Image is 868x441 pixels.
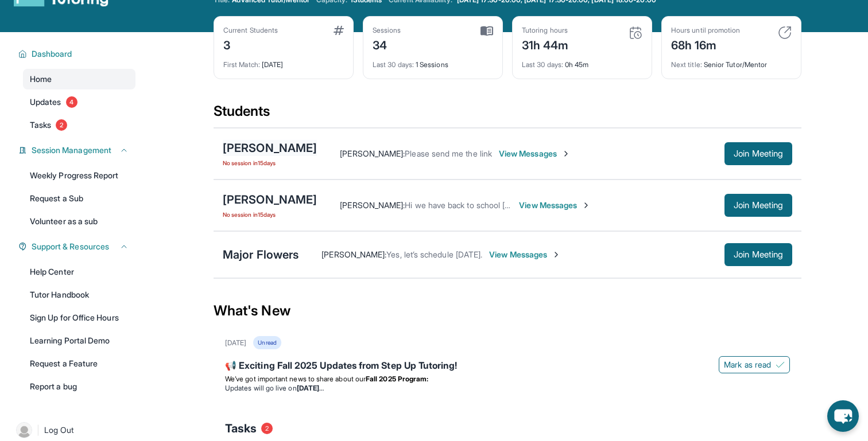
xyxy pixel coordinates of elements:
[223,247,299,263] div: Major Flowers
[223,35,278,53] div: 3
[724,243,792,266] button: Join Meeting
[37,423,40,437] span: |
[23,165,135,186] a: Weekly Progress Report
[44,424,74,436] span: Log Out
[223,60,260,69] span: First Match :
[225,358,790,374] div: 📢 Exciting Fall 2025 Updates from Step Up Tutoring!
[214,102,801,127] div: Students
[16,422,32,438] img: user-img
[734,251,783,258] span: Join Meeting
[373,60,414,69] span: Last 30 days :
[366,374,428,383] strong: Fall 2025 Program:
[321,249,386,259] span: [PERSON_NAME] :
[671,53,792,69] div: Senior Tutor/Mentor
[522,60,563,69] span: Last 30 days :
[23,188,135,209] a: Request a Sub
[23,330,135,351] a: Learning Portal Demo
[27,48,129,60] button: Dashboard
[724,142,792,165] button: Join Meeting
[223,192,317,208] div: [PERSON_NAME]
[522,26,569,35] div: Tutoring hours
[386,249,482,259] span: Yes, let’s schedule [DATE].
[23,307,135,328] a: Sign Up for Office Hours
[223,210,317,219] span: No session in 15 days
[519,200,591,211] span: View Messages
[334,26,344,35] img: card
[32,241,109,252] span: Support & Resources
[32,145,111,156] span: Session Management
[32,48,72,60] span: Dashboard
[582,201,591,210] img: Chevron-Right
[629,26,642,40] img: card
[30,96,61,108] span: Updates
[23,353,135,374] a: Request a Feature
[30,73,52,85] span: Home
[23,92,135,112] a: Updates4
[30,119,51,131] span: Tasks
[719,356,790,373] button: Mark as read
[297,384,324,392] strong: [DATE]
[373,26,401,35] div: Sessions
[734,202,783,209] span: Join Meeting
[23,69,135,89] a: Home
[223,26,278,35] div: Current Students
[373,53,493,69] div: 1 Sessions
[827,400,859,432] button: chat-button
[23,284,135,305] a: Tutor Handbook
[522,35,569,53] div: 31h 44m
[671,35,740,53] div: 68h 16m
[225,338,246,348] div: [DATE]
[776,360,785,369] img: Mark as read
[480,26,493,36] img: card
[261,423,273,434] span: 2
[340,149,405,158] span: [PERSON_NAME] :
[724,194,792,217] button: Join Meeting
[499,148,571,159] span: View Messages
[552,250,561,259] img: Chevron-Right
[23,211,135,232] a: Volunteer as a sub
[734,150,783,157] span: Join Meeting
[671,60,702,69] span: Next title :
[340,200,405,210] span: [PERSON_NAME] :
[66,96,77,108] span: 4
[225,420,257,436] span: Tasks
[225,384,790,393] li: Updates will go live on
[23,115,135,135] a: Tasks2
[56,119,67,131] span: 2
[405,149,492,158] span: Please send me the link
[223,158,317,167] span: No session in 15 days
[671,26,740,35] div: Hours until promotion
[724,359,771,370] span: Mark as read
[778,26,792,40] img: card
[23,262,135,282] a: Help Center
[27,241,129,252] button: Support & Resources
[489,249,561,260] span: View Messages
[214,286,801,336] div: What's New
[405,200,647,210] span: Hi we have back to school [DATE] [DATE] she is available till after 6
[522,53,642,69] div: 0h 45m
[373,35,401,53] div: 34
[27,145,129,156] button: Session Management
[223,53,344,69] div: [DATE]
[23,376,135,397] a: Report a bug
[225,374,366,383] span: We’ve got important news to share about our
[253,336,281,349] div: Unread
[561,149,571,158] img: Chevron-Right
[223,140,317,156] div: [PERSON_NAME]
